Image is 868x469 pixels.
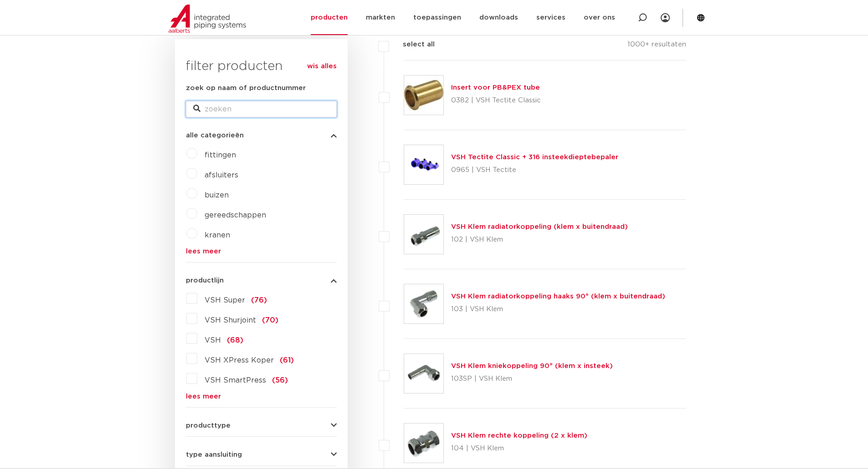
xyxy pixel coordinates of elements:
span: VSH Super [205,297,245,304]
span: (56) [272,377,288,384]
span: type aansluiting [186,451,242,458]
img: Thumbnail for VSH Klem rechte koppeling (2 x klem) [404,424,443,463]
p: 103SP | VSH Klem [451,372,613,386]
span: (68) [227,337,243,344]
button: type aansluiting [186,451,337,458]
span: producttype [186,422,231,429]
span: (70) [262,317,278,324]
a: afsluiters [205,171,238,179]
a: VSH Klem kniekoppeling 90° (klem x insteek) [451,363,613,369]
a: wis alles [307,61,337,72]
img: Thumbnail for VSH Klem kniekoppeling 90° (klem x insteek) [404,354,443,393]
span: VSH XPress Koper [205,357,274,364]
label: select all [389,39,435,50]
a: VSH Tectite Classic + 316 insteekdieptebepaler [451,154,618,161]
a: kranen [205,232,230,239]
a: Insert voor PB&PEX tube [451,84,540,91]
span: (61) [280,357,294,364]
p: 102 | VSH Klem [451,232,628,247]
a: gereedschappen [205,212,266,219]
a: VSH Klem rechte koppeling (2 x klem) [451,432,587,439]
a: lees meer [186,393,337,400]
button: productlijn [186,277,337,284]
label: zoek op naam of productnummer [186,83,306,94]
p: 104 | VSH Klem [451,441,587,456]
p: 103 | VSH Klem [451,302,665,317]
span: VSH SmartPress [205,377,266,384]
a: VSH Klem radiatorkoppeling haaks 90° (klem x buitendraad) [451,293,665,300]
p: 0965 | VSH Tectite [451,163,618,177]
span: (76) [251,297,267,304]
img: Thumbnail for VSH Klem radiatorkoppeling haaks 90° (klem x buitendraad) [404,284,443,323]
p: 1000+ resultaten [627,39,686,53]
img: Thumbnail for VSH Tectite Classic + 316 insteekdieptebepaler [404,145,443,184]
span: VSH [205,337,221,344]
span: VSH Shurjoint [205,317,256,324]
img: Thumbnail for Insert voor PB&PEX tube [404,76,443,115]
span: productlijn [186,277,224,284]
a: buizen [205,192,229,199]
h3: filter producten [186,57,337,76]
button: producttype [186,422,337,429]
p: 0382 | VSH Tectite Classic [451,93,541,108]
span: alle categorieën [186,132,244,139]
img: Thumbnail for VSH Klem radiatorkoppeling (klem x buitendraad) [404,215,443,254]
a: lees meer [186,248,337,255]
a: fittingen [205,151,236,159]
input: zoeken [186,101,337,117]
button: alle categorieën [186,132,337,139]
a: VSH Klem radiatorkoppeling (klem x buitendraad) [451,223,628,230]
